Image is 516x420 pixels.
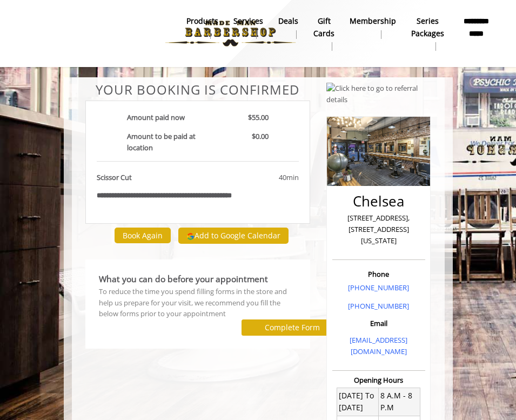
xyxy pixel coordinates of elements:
img: Made Man Barbershop logo [156,4,305,63]
b: Series packages [411,15,444,39]
p: [STREET_ADDRESS],[STREET_ADDRESS][US_STATE] [335,212,423,246]
b: $55.00 [248,112,269,122]
label: Complete Form [265,323,320,332]
b: Scissor Cut [97,172,132,183]
b: What you can do before your appointment [99,273,268,285]
h2: Chelsea [335,194,423,209]
td: 8 A.M - 8 P.M [379,388,420,416]
b: products [186,15,218,27]
a: [PHONE_NUMBER] [348,301,409,311]
b: Membership [350,15,396,27]
b: Deals [278,15,298,27]
td: [DATE] To [DATE] [337,388,379,416]
a: Series packagesSeries packages [404,14,452,54]
h3: Phone [335,270,423,278]
b: Amount to be paid at location [127,131,196,152]
a: MembershipMembership [342,14,404,42]
b: Amount paid now [127,112,185,122]
div: To reduce the time you spend filling forms in the store and help us prepare for your visit, we re... [99,286,297,319]
b: Services [233,15,263,27]
a: ServicesServices [226,14,271,42]
center: Your Booking is confirmed [85,83,311,97]
h3: Email [335,319,423,327]
b: gift cards [313,15,334,39]
a: [PHONE_NUMBER] [348,283,409,292]
button: Complete Form [242,319,343,335]
div: 40min [242,172,299,183]
button: Book Again [115,228,171,243]
h3: Opening Hours [332,376,425,384]
button: Add to Google Calendar [178,228,289,244]
b: $0.00 [252,131,269,141]
a: [EMAIL_ADDRESS][DOMAIN_NAME] [350,335,407,356]
img: Click here to go to referral details [326,83,431,105]
a: Gift cardsgift cards [306,14,342,54]
a: DealsDeals [271,14,306,42]
a: Productsproducts [179,14,226,42]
